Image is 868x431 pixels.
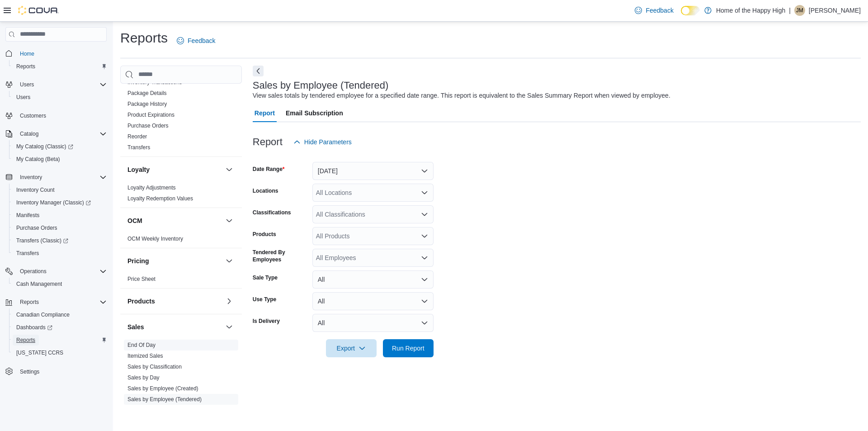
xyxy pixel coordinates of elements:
span: Catalog [20,130,38,137]
a: Purchase Orders [13,223,61,233]
h3: Products [127,297,155,306]
span: Price Sheet [127,275,156,283]
button: Catalog [16,128,42,139]
button: Canadian Compliance [9,308,110,321]
span: Package Details [127,90,167,97]
span: Purchase Orders [16,224,57,232]
span: My Catalog (Beta) [16,156,60,163]
a: Feedback [173,32,219,50]
span: Canadian Compliance [13,309,107,320]
span: OCM Weekly Inventory [127,235,183,242]
span: Run Report [392,344,425,353]
a: Transfers (Classic) [9,234,110,247]
h3: Sales [127,322,144,332]
div: Jayrell McDonald [794,5,805,16]
a: Price Sheet [127,276,156,282]
span: Settings [20,368,39,375]
span: Purchase Orders [13,223,107,233]
span: Transfers (Classic) [13,235,107,246]
button: Pricing [127,256,222,265]
span: Dashboards [16,324,52,331]
a: Transfers (Classic) [13,235,72,246]
a: Inventory Manager (Classic) [13,197,94,208]
a: Reorder [127,133,147,140]
a: Package Details [127,90,167,96]
button: Sales [224,322,235,332]
span: Manifests [16,212,39,219]
div: View sales totals by tendered employee for a specified date range. This report is equivalent to t... [253,91,670,100]
button: Operations [2,265,110,278]
span: Transfers [16,250,39,257]
button: My Catalog (Beta) [9,153,110,166]
a: End Of Day [127,342,156,348]
span: My Catalog (Classic) [16,143,73,150]
button: [DATE] [312,162,434,180]
button: Reports [9,334,110,346]
a: Purchase Orders [127,123,169,129]
p: Home of the Happy High [716,5,785,16]
nav: Complex example [5,43,107,402]
button: Open list of options [421,232,428,240]
span: Users [16,79,107,90]
a: Sales by Day [127,374,160,381]
span: Settings [16,365,107,377]
span: Operations [16,266,107,277]
a: Dashboards [13,322,56,333]
span: Reports [13,61,107,72]
a: Itemized Sales [127,353,163,359]
span: Inventory [20,174,42,181]
span: Cash Management [13,279,107,289]
button: Products [127,297,222,306]
button: OCM [127,216,222,225]
a: Inventory Transactions [127,79,182,85]
input: Dark Mode [681,6,700,15]
span: Purchase Orders [127,122,169,129]
h1: Reports [120,29,168,47]
span: Hide Parameters [304,137,352,147]
button: Next [253,66,264,76]
button: Open list of options [421,254,428,261]
button: Pricing [224,256,235,266]
a: OCM Weekly Inventory [127,236,183,242]
span: Reports [16,297,107,308]
button: All [312,292,434,310]
button: Manifests [9,209,110,222]
label: Classifications [253,209,291,216]
span: Package History [127,100,167,108]
button: Home [2,47,110,60]
h3: OCM [127,216,142,225]
span: Reorder [127,133,147,140]
a: My Catalog (Classic) [9,140,110,153]
h3: Report [253,137,283,147]
div: Inventory [120,23,242,156]
button: Transfers [9,247,110,260]
span: Report [255,104,275,122]
a: Reports [13,61,39,72]
a: [US_STATE] CCRS [13,347,67,358]
span: Manifests [13,210,107,221]
h3: Pricing [127,256,149,265]
button: Reports [2,296,110,308]
a: Canadian Compliance [13,309,73,320]
button: Sales [127,322,222,332]
span: Sales by Invoice [127,407,167,414]
span: My Catalog (Beta) [13,154,107,165]
button: Catalog [2,128,110,140]
button: Loyalty [224,164,235,175]
a: Transfers [13,248,42,259]
label: Sale Type [253,274,278,281]
span: Loyalty Adjustments [127,184,176,191]
span: Feedback [188,36,215,45]
button: Customers [2,109,110,122]
span: JM [796,5,803,16]
p: [PERSON_NAME] [809,5,861,16]
button: Open list of options [421,211,428,218]
span: Inventory Count [16,186,55,194]
a: Manifests [13,210,43,221]
button: Users [2,78,110,91]
div: Loyalty [120,182,242,208]
span: [US_STATE] CCRS [16,349,63,356]
span: Canadian Compliance [16,311,70,318]
span: Sales by Classification [127,363,182,370]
